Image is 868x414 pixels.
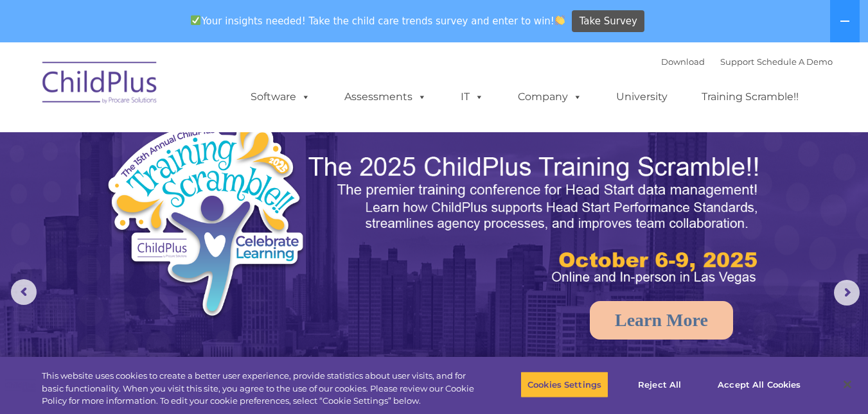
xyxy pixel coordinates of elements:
[505,84,595,110] a: Company
[833,370,862,399] button: Close
[238,84,323,110] a: Software
[590,301,733,340] a: Learn More
[661,56,705,67] a: Download
[711,371,808,398] button: Accept All Cookies
[555,15,565,25] img: 👏
[42,370,477,408] div: This website uses cookies to create a better user experience, provide statistics about user visit...
[520,371,608,398] button: Cookies Settings
[572,10,644,33] a: Take Survey
[619,371,700,398] button: Reject All
[603,84,680,110] a: University
[720,56,754,67] a: Support
[332,84,439,110] a: Assessments
[580,10,637,33] span: Take Survey
[757,56,833,67] a: Schedule A Demo
[36,53,164,117] img: ChildPlus by Procare Solutions
[191,15,200,25] img: ✅
[448,84,497,110] a: IT
[661,56,833,67] font: |
[186,8,571,33] span: Your insights needed! Take the child care trends survey and enter to win!
[689,84,811,110] a: Training Scramble!!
